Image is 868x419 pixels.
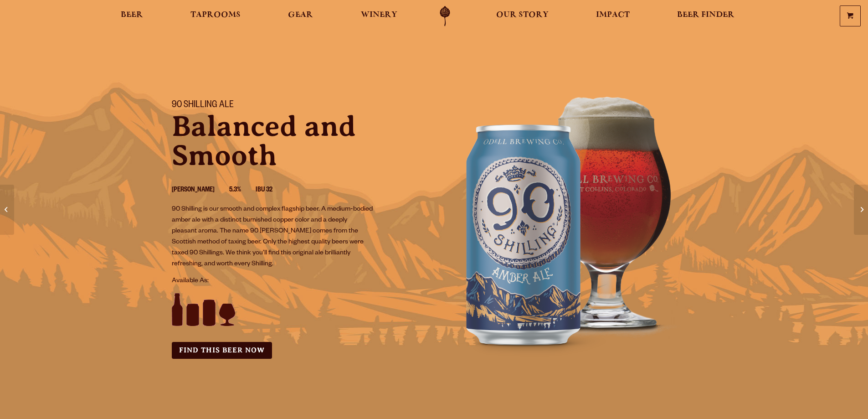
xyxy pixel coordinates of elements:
li: 5.3% [229,185,256,197]
span: Winery [361,11,397,19]
span: Impact [596,11,630,19]
p: 90 Shilling is our smooth and complex flagship beer. A medium-bodied amber ale with a distinct bu... [172,204,373,270]
a: Beer [115,6,149,26]
span: Beer Finder [677,11,734,19]
li: [PERSON_NAME] [172,185,229,197]
a: Odell Home [428,6,462,26]
a: Winery [355,6,403,26]
h1: 90 Shilling Ale [172,100,423,112]
a: Impact [590,6,636,26]
span: Taprooms [190,11,241,19]
span: Gear [288,11,313,19]
a: Gear [282,6,319,26]
a: Beer Finder [671,6,740,26]
span: Our Story [496,11,549,19]
a: Taprooms [185,6,247,26]
p: Balanced and Smooth [172,112,423,170]
p: Available As: [172,276,423,287]
span: Beer [121,11,143,19]
li: IBU 32 [256,185,287,197]
a: Find this Beer Now [172,342,272,359]
a: Our Story [490,6,555,26]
